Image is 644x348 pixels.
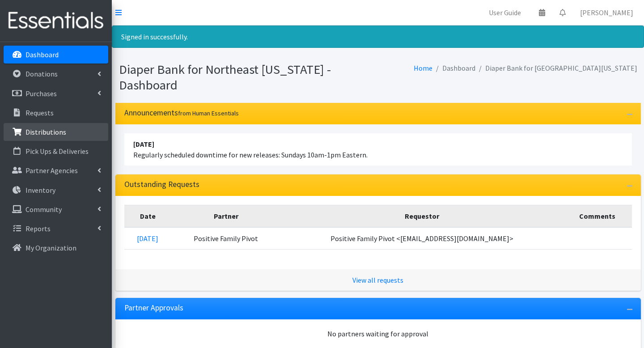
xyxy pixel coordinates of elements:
h3: Announcements [124,108,239,118]
a: Partner Agencies [4,161,108,179]
small: from Human Essentials [178,109,239,117]
a: Community [4,200,108,218]
a: Inventory [4,181,108,199]
p: Purchases [25,89,57,98]
p: Donations [25,69,58,78]
p: Community [25,205,62,214]
a: Pick Ups & Deliveries [4,142,108,160]
div: No partners waiting for approval [124,328,632,339]
th: Comments [563,205,631,228]
h3: Outstanding Requests [124,180,199,189]
td: Positive Family Pivot [171,227,281,250]
li: Regularly scheduled downtime for new releases: Sundays 10am-1pm Eastern. [124,133,632,166]
p: Pick Ups & Deliveries [25,147,89,156]
a: Purchases [4,85,108,102]
a: Donations [4,65,108,83]
p: Dashboard [25,50,59,59]
td: Positive Family Pivot <[EMAIL_ADDRESS][DOMAIN_NAME]> [281,227,563,250]
p: Partner Agencies [25,166,78,175]
h3: Partner Approvals [124,303,183,313]
th: Partner [171,205,281,228]
a: View all requests [352,276,403,284]
strong: [DATE] [133,140,154,149]
a: [DATE] [137,234,158,243]
th: Requestor [281,205,563,228]
a: User Guide [482,4,528,21]
p: My Organization [25,243,76,252]
a: My Organization [4,239,108,257]
a: [PERSON_NAME] [573,4,640,21]
a: Reports [4,220,108,238]
h1: Diaper Bank for Northeast [US_STATE] - Dashboard [119,62,375,93]
a: Distributions [4,123,108,141]
p: Inventory [25,186,55,195]
a: Requests [4,104,108,122]
a: Home [414,64,432,72]
p: Reports [25,224,51,233]
li: Diaper Bank for [GEOGRAPHIC_DATA][US_STATE] [475,62,637,75]
p: Distributions [25,127,66,136]
div: Signed in successfully. [112,25,644,48]
a: Dashboard [4,46,108,64]
li: Dashboard [432,62,475,75]
img: HumanEssentials [4,6,108,36]
th: Date [124,205,171,228]
p: Requests [25,108,54,117]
